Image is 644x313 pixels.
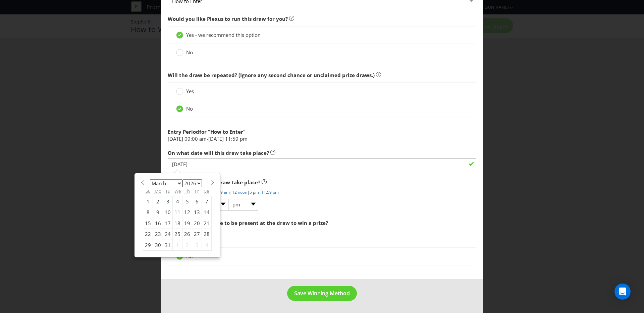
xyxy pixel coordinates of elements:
div: 24 [163,229,173,240]
abbr: Friday [195,188,199,194]
span: - [207,135,208,142]
span: | [230,189,232,195]
div: 2 [153,196,163,207]
div: 18 [173,218,182,229]
div: 13 [192,207,202,218]
div: 4 [173,196,182,207]
span: Save Winning Method [294,290,350,297]
div: Open Intercom Messenger [614,284,631,300]
div: 26 [182,229,192,240]
span: Entry Period [168,128,199,135]
abbr: Wednesday [174,188,181,194]
span: Will the draw be repeated? (Ignore any second chance or unclaimed prize draws.) [168,72,375,78]
span: [DATE] [168,135,183,142]
div: 15 [143,218,153,229]
div: 19 [182,218,192,229]
a: 5 pm [250,189,259,195]
div: 17 [163,218,173,229]
div: 8 [143,207,153,218]
span: 09:00 am [184,135,207,142]
span: Yes [186,88,194,95]
div: 16 [153,218,163,229]
a: 12 noon [232,189,247,195]
button: Save Winning Method [287,286,357,301]
div: 3 [163,196,173,207]
div: 25 [173,229,182,240]
div: 7 [202,196,212,207]
abbr: Tuesday [165,188,170,194]
div: 20 [192,218,202,229]
span: [DATE] [208,135,224,142]
span: | [259,189,261,195]
span: 11:59 pm [225,135,248,142]
span: How to Enter [210,128,243,135]
div: 3 [192,240,202,250]
div: 11 [173,207,182,218]
div: 23 [153,229,163,240]
input: DD/MM/YYYY [168,159,476,170]
div: 6 [192,196,202,207]
div: 4 [202,240,212,250]
abbr: Thursday [185,188,190,194]
div: 2 [182,240,192,250]
div: 27 [192,229,202,240]
div: 28 [202,229,212,240]
div: 1 [143,196,153,207]
span: " [243,128,246,135]
div: 14 [202,207,212,218]
span: On what date will this draw take place? [168,149,269,156]
div: 9 [153,207,163,218]
div: 10 [163,207,173,218]
span: No [186,49,193,56]
span: No [186,105,193,112]
div: 1 [173,240,182,250]
div: 12 [182,207,192,218]
abbr: Monday [155,188,161,194]
span: Yes - we recommend this option [186,32,261,38]
div: 21 [202,218,212,229]
span: Does the winner have to be present at the draw to win a prize? [168,220,328,226]
a: 11:59 pm [261,189,279,195]
span: for " [199,128,210,135]
abbr: Saturday [204,188,209,194]
span: | [247,189,250,195]
abbr: Sunday [146,188,151,194]
div: 5 [182,196,192,207]
span: Would you like Plexus to run this draw for you? [168,15,288,22]
div: 30 [153,240,163,250]
div: 31 [163,240,173,250]
div: 29 [143,240,153,250]
a: 9 am [220,189,230,195]
div: 22 [143,229,153,240]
